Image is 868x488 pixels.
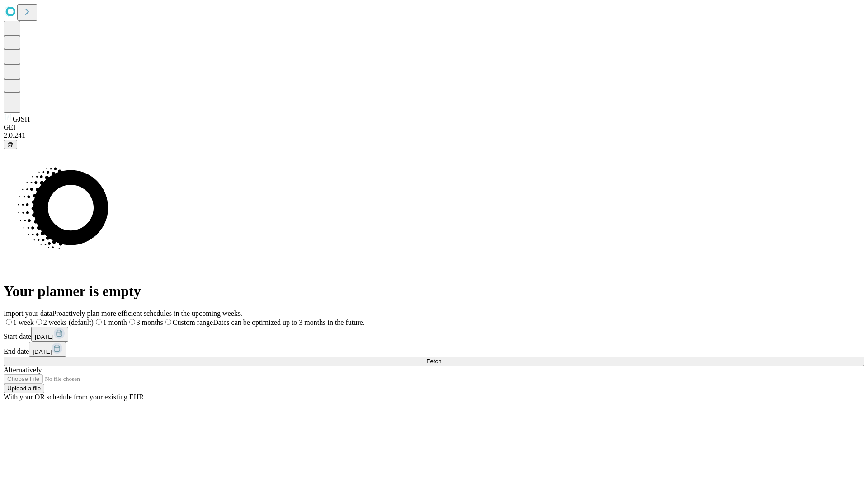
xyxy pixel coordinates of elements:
span: Custom range [173,319,213,326]
div: End date [4,342,864,357]
span: 1 week [13,319,34,326]
input: 3 months [129,319,135,325]
span: 3 months [137,319,163,326]
span: Fetch [426,358,441,365]
div: 2.0.241 [4,131,864,140]
span: GJSH [13,115,30,123]
button: Fetch [4,357,864,366]
span: 1 month [103,319,127,326]
input: 1 month [96,319,102,325]
span: [DATE] [33,348,52,355]
h1: Your planner is empty [4,283,864,300]
button: Upload a file [4,384,44,393]
span: [DATE] [35,333,54,340]
span: Import your data [4,310,52,317]
input: 2 weeks (default) [36,319,42,325]
span: Dates can be optimized up to 3 months in the future. [213,319,364,326]
div: Start date [4,327,864,342]
button: [DATE] [29,342,66,357]
div: GEI [4,123,864,131]
span: Alternatively [4,366,42,374]
button: @ [4,140,17,149]
button: [DATE] [31,327,68,342]
span: With your OR schedule from your existing EHR [4,393,144,401]
span: @ [7,141,14,148]
input: 1 week [6,319,12,325]
input: Custom rangeDates can be optimized up to 3 months in the future. [165,319,171,325]
span: 2 weeks (default) [43,319,94,326]
span: Proactively plan more efficient schedules in the upcoming weeks. [52,310,242,317]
